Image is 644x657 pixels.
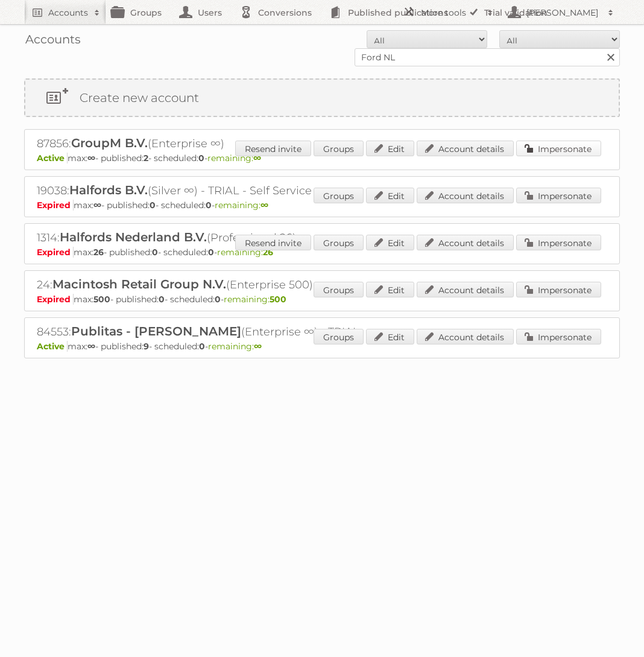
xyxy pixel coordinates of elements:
h2: 87856: (Enterprise ∞) [37,136,459,151]
span: Halfords Nederland B.V. [60,230,207,244]
span: remaining: [217,247,273,258]
a: Impersonate [516,329,601,344]
a: Edit [366,329,414,344]
a: Groups [314,282,364,297]
h2: [PERSON_NAME] [523,7,602,19]
h2: Accounts [48,7,88,19]
a: Account details [417,235,514,250]
strong: 0 [198,153,204,163]
strong: 0 [199,341,205,352]
span: GroupM B.V. [71,136,148,150]
p: max: - published: - scheduled: - [37,294,607,305]
span: remaining: [207,153,261,163]
h2: 1314: (Professional 26) [37,230,459,246]
strong: 26 [93,247,104,258]
strong: ∞ [87,153,95,163]
h2: More tools [421,7,481,19]
a: Account details [417,282,514,297]
p: max: - published: - scheduled: - [37,247,607,258]
a: Account details [417,329,514,344]
p: max: - published: - scheduled: - [37,153,607,163]
a: Resend invite [235,235,311,250]
a: Edit [366,282,414,297]
strong: 2 [144,153,148,163]
span: Active [37,153,68,163]
span: remaining: [208,341,262,352]
a: Edit [366,235,414,250]
strong: ∞ [93,200,101,211]
strong: 0 [152,247,158,258]
h2: 84553: (Enterprise ∞) - TRIAL [37,324,459,340]
strong: 500 [93,294,110,305]
p: max: - published: - scheduled: - [37,200,607,211]
a: Groups [314,329,364,344]
p: max: - published: - scheduled: - [37,341,607,352]
a: Impersonate [516,282,601,297]
a: Impersonate [516,188,601,203]
strong: 0 [215,294,221,305]
strong: 0 [208,247,214,258]
span: remaining: [224,294,286,305]
a: Resend invite [235,141,311,156]
a: Impersonate [516,141,601,156]
strong: ∞ [87,341,95,352]
span: Halfords B.V. [69,183,148,197]
span: Expired [37,294,74,305]
a: Impersonate [516,235,601,250]
strong: ∞ [254,341,262,352]
a: Groups [314,188,364,203]
span: Active [37,341,68,352]
a: Account details [417,188,514,203]
span: Macintosh Retail Group N.V. [52,277,226,291]
a: Edit [366,188,414,203]
a: Edit [366,141,414,156]
strong: 500 [270,294,286,305]
span: Publitas - [PERSON_NAME] [71,324,241,338]
strong: 0 [206,200,212,211]
span: remaining: [215,200,268,211]
strong: 9 [144,341,149,352]
strong: 0 [150,200,156,211]
h2: 19038: (Silver ∞) - TRIAL - Self Service [37,183,459,198]
span: Expired [37,200,74,211]
strong: 0 [159,294,165,305]
a: Groups [314,235,364,250]
a: Groups [314,141,364,156]
strong: ∞ [260,200,268,211]
a: Create new account [25,80,619,116]
h2: 24: (Enterprise 500) [37,277,459,293]
span: Expired [37,247,74,258]
a: Account details [417,141,514,156]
